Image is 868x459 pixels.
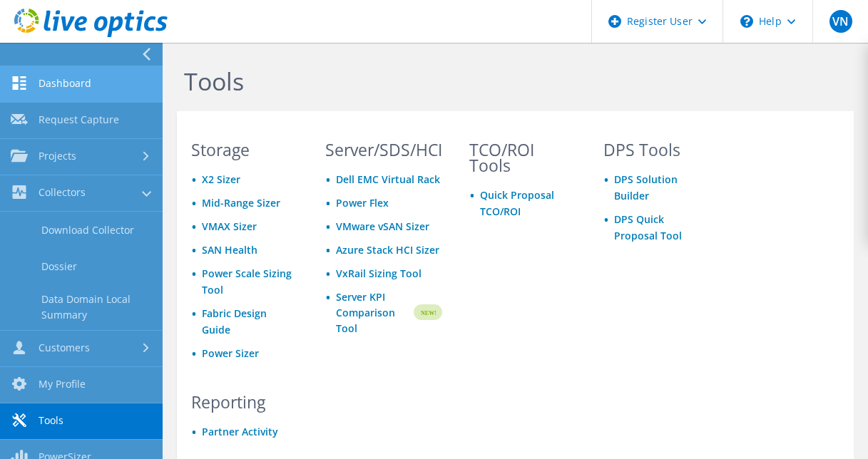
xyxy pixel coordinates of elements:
[202,172,240,186] a: X2 Sizer
[336,243,439,257] a: Azure Stack HCI Sizer
[202,196,280,210] a: Mid-Range Sizer
[202,425,278,438] a: Partner Activity
[603,142,710,158] h3: DPS Tools
[202,267,292,296] a: Power Scale Sizing Tool
[480,188,554,218] a: Quick Proposal TCO/ROI
[336,196,389,210] a: Power Flex
[829,10,852,33] span: VN
[202,306,267,336] a: Fabric Design Guide
[325,142,442,158] h3: Server/SDS/HCI
[336,289,412,336] a: Server KPI Comparison Tool
[202,220,257,233] a: VMAX Sizer
[202,243,257,257] a: SAN Health
[469,142,576,173] h3: TCO/ROI Tools
[184,66,839,96] h1: Tools
[202,346,259,360] a: Power Sizer
[740,15,753,28] svg: \n
[614,172,678,202] a: DPS Solution Builder
[336,172,440,186] a: Dell EMC Virtual Rack
[191,394,298,410] h3: Reporting
[191,142,298,158] h3: Storage
[614,212,682,242] a: DPS Quick Proposal Tool
[336,267,422,280] a: VxRail Sizing Tool
[336,220,429,233] a: VMware vSAN Sizer
[412,288,442,337] img: new-badge.svg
